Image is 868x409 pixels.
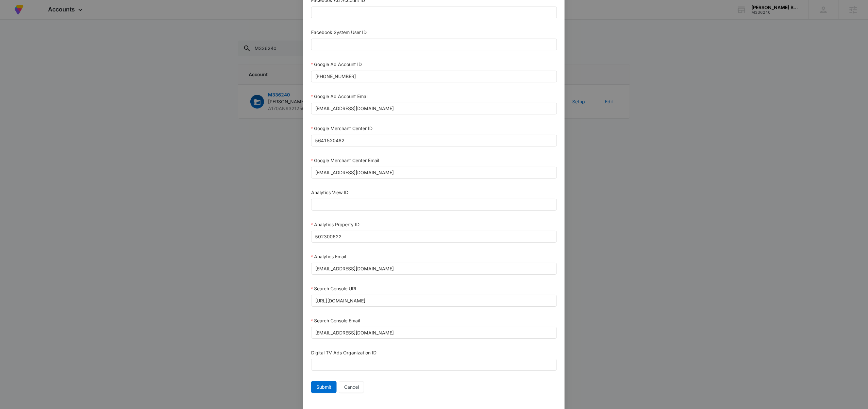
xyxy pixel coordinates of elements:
label: Facebook System User ID [311,29,367,35]
label: Google Ad Account Email [311,94,368,99]
label: Analytics Email [311,254,346,259]
input: Analytics View ID [311,199,557,211]
input: Facebook Ad Account ID [311,7,557,18]
label: Search Console Email [311,318,360,323]
input: Analytics Email [311,263,557,275]
button: Submit [311,381,337,393]
label: Analytics View ID [311,190,348,195]
input: Digital TV Ads Organization ID [311,359,557,371]
label: Google Ad Account ID [311,61,362,67]
span: Cancel [344,383,359,391]
label: Analytics Property ID [311,222,359,227]
input: Google Ad Account ID [311,71,557,82]
input: Google Ad Account Email [311,103,557,114]
label: Google Merchant Center Email [311,158,379,163]
span: Submit [316,383,331,391]
input: Search Console URL [311,295,557,307]
input: Google Merchant Center ID [311,135,557,146]
label: Digital TV Ads Organization ID [311,350,376,355]
button: Cancel [339,381,364,393]
input: Facebook System User ID [311,39,557,50]
label: Search Console URL [311,286,358,291]
input: Search Console Email [311,327,557,339]
input: Analytics Property ID [311,231,557,243]
input: Google Merchant Center Email [311,167,557,179]
label: Google Merchant Center ID [311,126,373,131]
